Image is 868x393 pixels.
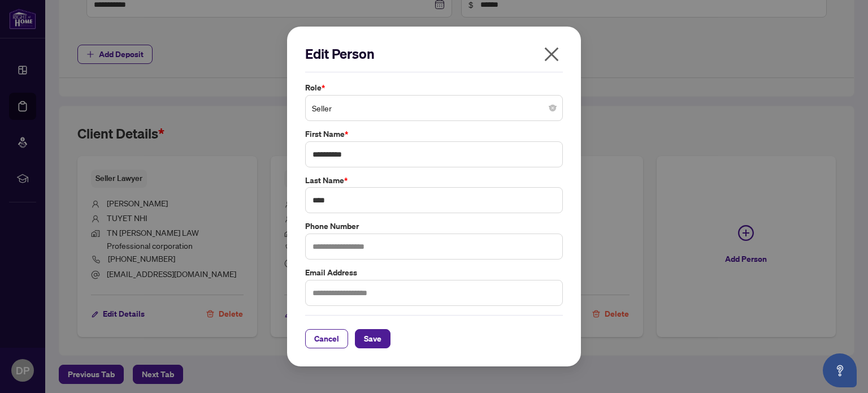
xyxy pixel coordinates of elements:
[305,128,563,140] label: First Name
[305,174,563,187] label: Last Name
[314,330,339,348] span: Cancel
[305,266,563,279] label: Email Address
[305,329,348,348] button: Cancel
[305,220,563,232] label: Phone Number
[305,81,563,94] label: Role
[364,330,381,348] span: Save
[312,97,556,119] span: Seller
[305,45,563,63] h2: Edit Person
[542,45,561,63] span: close
[823,353,857,387] button: Open asap
[549,105,556,111] span: close-circle
[355,329,390,348] button: Save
